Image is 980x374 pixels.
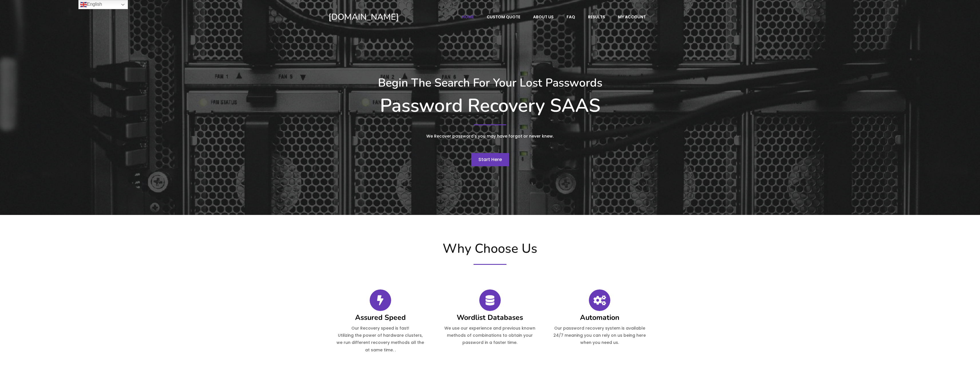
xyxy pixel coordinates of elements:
h4: Assured Speed [334,314,427,321]
p: We use our experience and previous known methods of combinations to obtain your password in a fas... [444,325,536,346]
span: Custom Quote [487,14,520,19]
span: Results [588,14,605,19]
a: My account [612,11,652,22]
a: [DOMAIN_NAME] [328,11,438,23]
span: FAQ [567,14,575,19]
h4: Wordlist Databases [444,314,536,321]
span: My account [618,14,646,19]
h3: Begin The Search For Your Lost Passwords [328,76,652,90]
img: en [80,1,87,8]
span: About Us [533,14,554,19]
span: Start Here [478,156,502,163]
h2: Why Choose Us [326,241,655,256]
a: Home [456,11,480,22]
a: Start Here [471,153,509,166]
p: Our Recovery speed is fast! Utilizing the power of hardware clusters, we run different recovery m... [334,325,427,354]
a: FAQ [561,11,581,22]
h4: Automation [553,314,646,321]
span: Home [462,14,474,19]
p: Our password recovery system is available 24/7 meaning you can rely on us being here when you nee... [553,325,646,346]
a: Custom Quote [481,11,526,22]
a: About Us [527,11,560,22]
h1: Password Recovery SAAS [328,95,652,117]
p: We Recover password's you may have forgot or never knew. [383,133,597,140]
a: Results [582,11,611,22]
